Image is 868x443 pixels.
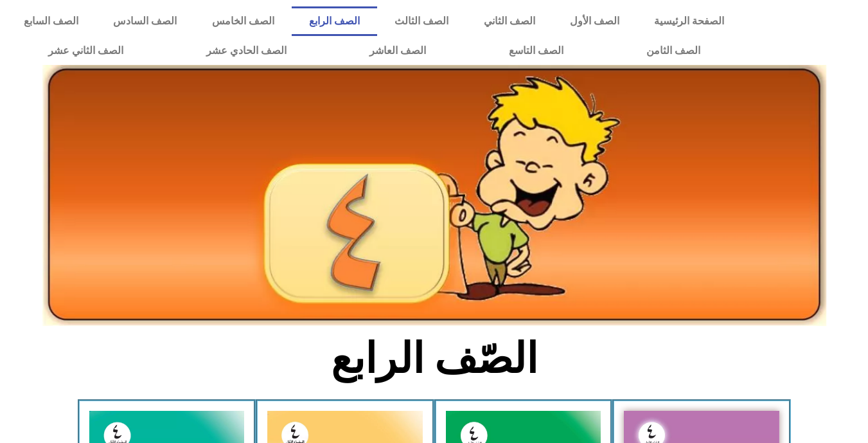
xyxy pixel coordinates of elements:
[466,6,553,36] a: الصف الثاني
[164,36,328,66] a: الصف الحادي عشر
[195,6,292,36] a: الصف الخامس
[96,6,194,36] a: الصف السادس
[222,334,646,384] h2: الصّف الرابع
[605,36,741,66] a: الصف الثامن
[6,6,96,36] a: الصف السابع
[467,36,605,66] a: الصف التاسع
[6,36,164,66] a: الصف الثاني عشر
[553,6,637,36] a: الصف الأول
[377,6,466,36] a: الصف الثالث
[637,6,741,36] a: الصفحة الرئيسية
[292,6,377,36] a: الصف الرابع
[328,36,467,66] a: الصف العاشر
